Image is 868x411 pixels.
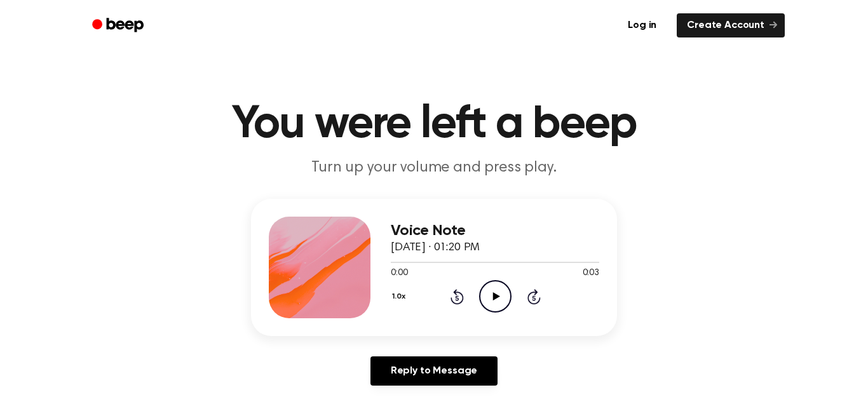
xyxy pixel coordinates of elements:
[615,11,669,40] a: Log in
[391,267,407,280] span: 0:00
[83,13,155,38] a: Beep
[109,102,759,147] h1: You were left a beep
[190,158,678,179] p: Turn up your volume and press play.
[677,13,785,37] a: Create Account
[370,356,498,386] a: Reply to Message
[391,222,599,239] h3: Voice Note
[391,286,410,307] button: 1.0x
[583,267,599,280] span: 0:03
[391,242,480,253] span: [DATE] · 01:20 PM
